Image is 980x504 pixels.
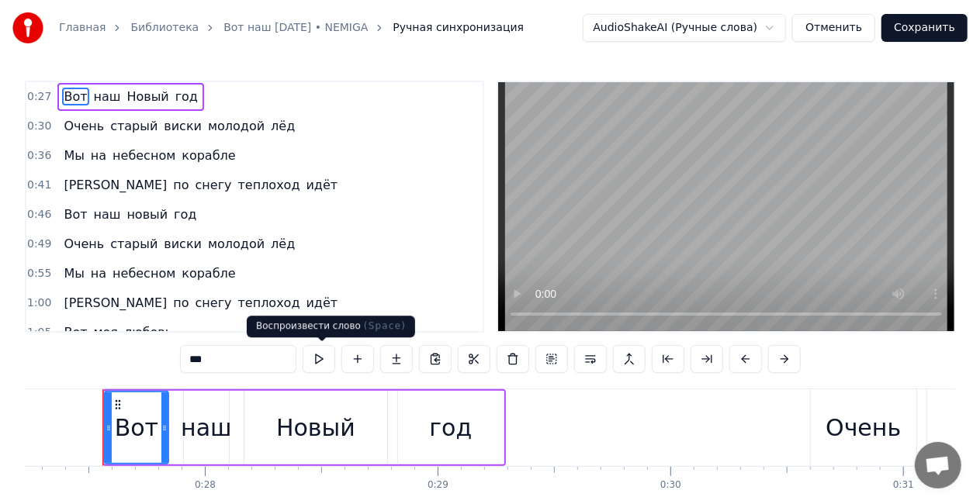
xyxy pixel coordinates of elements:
span: Мы [62,264,85,282]
div: Вот [115,410,158,445]
span: 0:30 [27,119,51,134]
div: Очень [826,410,901,445]
span: [PERSON_NAME] [62,176,168,194]
span: моя [92,323,119,341]
span: на [89,264,108,282]
div: 0:30 [660,479,681,492]
span: [PERSON_NAME] [62,294,168,312]
span: молодой [206,235,266,253]
span: по [171,294,190,312]
span: молодой [206,117,266,135]
span: на [89,147,108,164]
span: Новый [125,88,170,105]
span: Очень [62,117,106,135]
span: корабле [180,264,237,282]
span: Ручная синхронизация [393,20,524,36]
div: 0:31 [893,479,914,492]
span: теплоход [237,294,302,312]
button: Отменить [792,14,875,42]
span: 0:49 [27,236,51,252]
span: виски [162,117,203,135]
span: 0:46 [27,207,51,223]
nav: breadcrumb [59,20,524,36]
span: 0:55 [27,266,51,281]
div: 0:28 [195,479,216,492]
span: старый [109,117,159,135]
span: идёт [305,176,340,194]
span: 0:41 [27,178,51,193]
span: небесном [111,147,177,164]
span: новый [125,205,169,223]
div: год [429,410,472,445]
span: теплоход [237,176,302,194]
div: 0:29 [428,479,448,492]
span: снегу [194,294,234,312]
span: 0:36 [27,148,51,164]
span: корабле [180,147,237,164]
div: Воспроизвести слово [247,316,415,337]
a: Открытый чат [915,442,961,488]
span: 0:27 [27,89,51,105]
span: наш [92,205,123,223]
span: лёд [269,117,296,135]
span: 1:05 [27,325,51,340]
span: Вот [62,323,88,341]
span: Вот [62,88,88,105]
div: наш [181,410,231,445]
a: Библиотека [130,20,199,36]
span: наш [92,88,123,105]
span: любовь [123,323,174,341]
span: снегу [194,176,234,194]
span: год [174,88,199,105]
a: Главная [59,20,106,36]
span: 1:00 [27,295,51,311]
span: виски [162,235,203,253]
span: год [172,205,198,223]
button: Сохранить [881,14,968,42]
a: Вот наш [DATE] • NEMIGA [223,20,368,36]
div: Новый [276,410,355,445]
span: ( Space ) [364,320,406,331]
img: youka [12,12,43,43]
span: идёт [305,294,340,312]
span: Вот [62,205,88,223]
span: лёд [269,235,296,253]
span: по [171,176,190,194]
span: небесном [111,264,177,282]
span: старый [109,235,159,253]
span: Очень [62,235,106,253]
span: Мы [62,147,85,164]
